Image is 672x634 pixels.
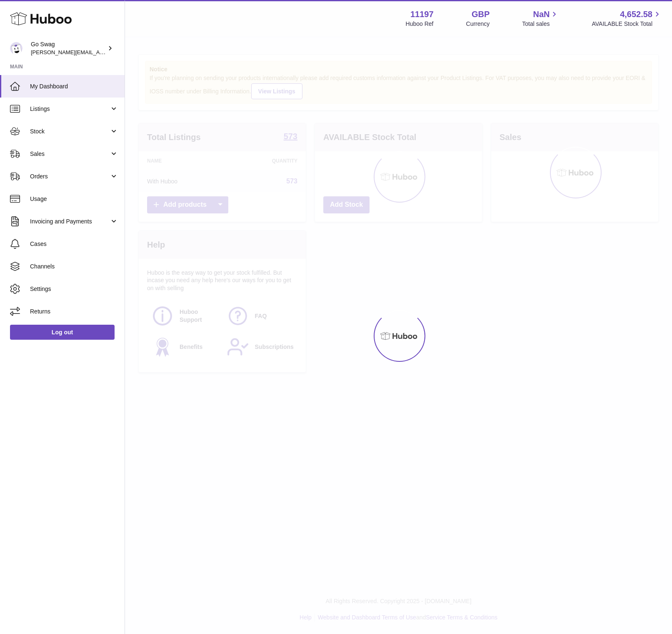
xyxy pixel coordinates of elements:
span: Channels [30,263,118,271]
span: NaN [533,9,550,20]
span: Orders [30,173,110,180]
span: Cases [30,240,118,248]
strong: 11197 [410,9,434,20]
span: Returns [30,308,118,316]
span: Settings [30,285,118,293]
span: My Dashboard [30,83,118,90]
span: Invoicing and Payments [30,218,110,226]
span: Usage [30,195,118,203]
span: Sales [30,150,110,158]
img: leigh@goswag.com [10,42,22,55]
span: [PERSON_NAME][EMAIL_ADDRESS][DOMAIN_NAME] [31,49,167,55]
span: Total sales [522,20,559,28]
a: NaN Total sales [522,9,559,28]
div: Currency [466,20,490,28]
span: Stock [30,128,110,135]
a: Log out [10,325,115,340]
div: Huboo Ref [406,20,434,28]
span: AVAILABLE Stock Total [592,20,662,28]
span: 4,652.58 [620,9,652,20]
a: 4,652.58 AVAILABLE Stock Total [592,9,662,28]
span: Listings [30,105,110,113]
div: Go Swag [31,40,106,56]
strong: GBP [472,9,490,20]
